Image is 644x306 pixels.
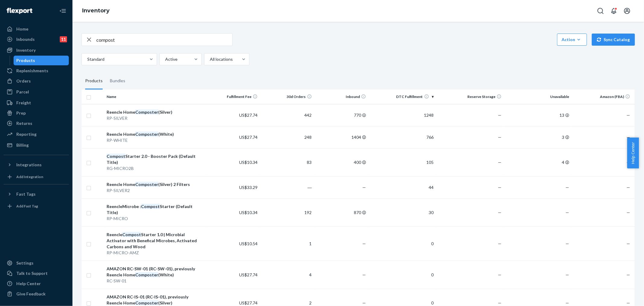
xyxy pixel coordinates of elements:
td: 1 [260,226,314,261]
div: Starter 2.0 - Booster Pack (Default Title) [107,153,203,165]
td: 248 [260,126,314,148]
td: 1248 [368,104,436,126]
div: Action [562,37,582,43]
em: Composter [135,182,158,187]
div: Prep [16,110,26,116]
span: — [498,135,501,140]
td: 4 [260,261,314,289]
div: Billing [16,142,29,148]
div: Reporting [16,131,37,137]
div: Products [85,73,103,90]
td: 870 [314,198,369,226]
td: 442 [260,104,314,126]
a: Help Center [4,279,69,288]
a: Orders [4,76,69,86]
td: 770 [314,104,369,126]
span: — [566,185,569,190]
div: Add Integration [16,174,43,179]
button: Open notifications [608,5,620,17]
span: — [362,241,366,246]
a: Freight [4,98,69,108]
img: Flexport logo [7,8,32,14]
td: 44 [368,176,436,198]
div: RC-SW-01 [107,278,203,284]
input: Search inventory by name or sku [96,34,232,46]
td: 766 [368,126,436,148]
td: 4 [504,148,572,176]
div: Help Center [16,281,41,287]
span: — [362,185,366,190]
th: Name [104,90,206,104]
em: Compost [122,232,141,237]
a: Products [14,56,69,65]
div: AMAZON RC-IS-01 (RC-IS-01), previously Reencle Home (Silver) [107,294,203,306]
span: — [566,241,569,246]
div: RP-MICRO [107,216,203,222]
span: Help Center [627,138,639,168]
span: — [498,272,501,277]
div: AMAZON RC-SW-01 (RC-SW-01), previously Reencle Home (White) [107,266,203,278]
a: Talk to Support [4,269,69,278]
button: Give Feedback [4,289,69,299]
div: Reencle Home (Silver) [107,109,203,115]
a: Inventory [4,45,69,55]
span: — [626,112,630,118]
span: — [626,160,630,165]
th: Fulfillment Fee [206,90,260,104]
span: — [362,300,366,305]
span: — [626,135,630,140]
span: — [626,210,630,215]
th: Amazon (FBA) [572,90,635,104]
div: Reencle Home (White) [107,131,203,137]
input: Active [165,56,165,62]
a: Replenishments [4,66,69,76]
em: Composter [135,132,158,137]
button: Action [557,34,587,46]
a: Reporting [4,129,69,139]
td: 30 [368,198,436,226]
td: 400 [314,148,369,176]
div: RP-MICRO-AMZ [107,250,203,256]
span: — [566,210,569,215]
div: Integrations [16,162,42,168]
div: Returns [16,120,32,126]
div: Reencle Home (Silver) 2 Filters [107,181,203,187]
th: DTC Fulfillment [368,90,436,104]
ol: breadcrumbs [77,2,114,20]
div: ReencleMicrobe : Starter (Default Title) [107,203,203,216]
td: 1404 [314,126,369,148]
div: Fast Tags [16,191,36,197]
div: Add Fast Tag [16,203,38,209]
th: 30d Orders [260,90,314,104]
td: 192 [260,198,314,226]
div: 11 [60,36,67,42]
th: Unavailable [504,90,572,104]
td: 3 [504,126,572,148]
div: Talk to Support [16,270,48,276]
button: Integrations [4,160,69,170]
span: US$33.29 [239,185,258,190]
em: Composter [135,300,158,305]
td: 13 [504,104,572,126]
div: Give Feedback [16,291,46,297]
a: Settings [4,258,69,268]
div: RP-SILVER2 [107,187,203,194]
div: Freight [16,100,31,106]
div: RP-SILVER [107,115,203,121]
span: — [362,272,366,277]
a: Inventory [82,7,110,14]
a: Inbounds11 [4,34,69,44]
td: 105 [368,148,436,176]
th: Reserve Storage [436,90,504,104]
span: — [498,300,501,305]
div: Products [17,57,35,63]
em: Composter [135,272,158,277]
td: ― [260,176,314,198]
div: Replenishments [16,68,48,74]
div: RG-MICRO2B [107,165,203,171]
div: Orders [16,78,31,84]
span: US$10.54 [239,241,258,246]
div: Inventory [16,47,36,53]
button: Fast Tags [4,189,69,199]
span: US$27.74 [239,272,258,277]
